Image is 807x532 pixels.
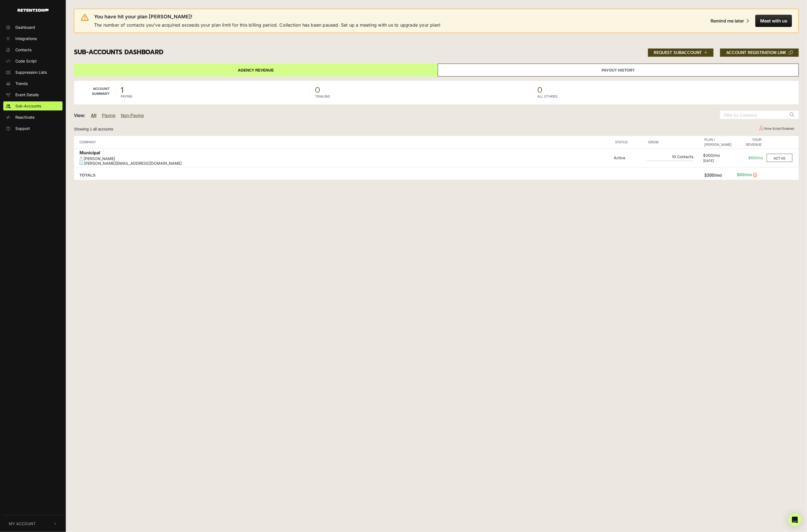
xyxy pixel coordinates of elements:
strong: 1 [121,84,123,96]
span: Sub-Accounts [15,103,41,109]
span: You have hit your plan [PERSON_NAME]! [94,13,192,20]
th: YOUR REVENUE [734,136,765,149]
img: Retention.com [18,9,49,12]
div: Open Intercom Messenger [788,513,802,527]
a: Code Script [3,56,62,66]
div: 10 Contacts [647,155,693,160]
span: Code Script [15,58,37,64]
div: Plan Usage: 0% [647,160,693,161]
span: 0 [315,86,526,94]
span: Event Details [15,92,39,98]
td: TOTALS [74,167,612,180]
a: Reactivate [3,113,62,122]
label: ALL OTHERS [537,94,558,99]
a: Integrations [3,34,62,43]
span: Trends [15,81,28,86]
td: Active [612,149,645,167]
a: Agency Revenue [74,64,438,76]
div: Remind me later [711,18,744,24]
a: Suppression Lists [3,68,62,77]
th: COMPANY [74,136,612,149]
label: PAYING [121,94,132,99]
th: STATUS [612,136,645,149]
a: Support [3,124,62,133]
span: Dashboard [15,24,35,30]
input: Filter by Company [720,111,786,119]
div: Municipal [79,150,611,157]
a: Dashboard [3,23,62,32]
a: Non-Paying [121,113,144,118]
td: $60/mo [734,149,765,167]
strong: $300/mo [704,173,722,178]
a: Sub-Accounts [3,101,62,110]
th: GROW [645,136,695,149]
a: Event Details [3,90,62,99]
th: PLAN / [PERSON_NAME] [702,136,734,149]
button: Meet with us [755,15,792,27]
a: Paying [102,113,115,118]
button: Remind me later [706,15,753,27]
button: REQUEST SUBACCOUNT [648,49,714,57]
button: ACT AS [767,154,792,162]
a: Trends [3,79,62,88]
button: My Account [3,515,62,532]
div: $300/mo [703,153,733,159]
label: TRIALING [315,94,330,99]
span: Contacts [15,47,32,53]
h3: Sub-accounts Dashboard [74,49,799,57]
small: Showing 1 all accounts [74,127,113,131]
span: Suppression Lists [15,69,47,75]
div: [DATE] [703,159,733,163]
span: Support [15,126,30,131]
span: The number of contacts you've acquired exceeds your plan limit for this billing period. Collectio... [94,22,441,28]
a: Contacts [3,45,62,54]
span: 0 [537,86,793,94]
span: My Account [9,521,36,527]
span: Integrations [15,36,37,41]
td: Grow Script Disabled [754,124,799,133]
strong: View: [74,113,86,118]
span: Reactivate [15,114,35,120]
strong: $60/mo [737,172,752,177]
a: Payout History [438,64,799,76]
a: All [91,113,96,118]
td: Account Summary [74,81,115,104]
button: ACCOUNT REGISTRATION LINK [720,49,799,57]
div: [PERSON_NAME][EMAIL_ADDRESS][DOMAIN_NAME] [79,161,611,166]
div: [PERSON_NAME] [79,157,611,161]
